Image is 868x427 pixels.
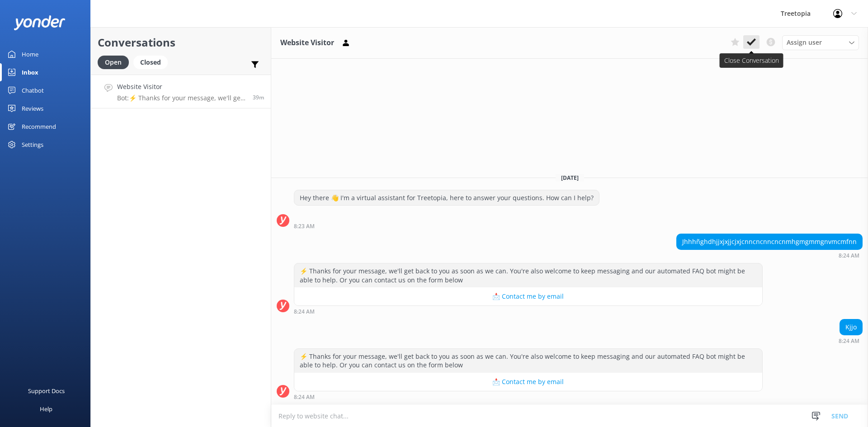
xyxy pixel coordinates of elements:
[117,82,246,92] h4: Website Visitor
[839,338,859,344] strong: 8:24 AM
[22,99,43,117] div: Reviews
[91,75,271,108] a: Website VisitorBot:⚡ Thanks for your message, we'll get back to you as soon as we can. You're als...
[294,223,599,229] div: Sep 21 2025 08:23am (UTC -06:00) America/Mexico_City
[294,190,599,206] div: Hey there 👋 I'm a virtual assistant for Treetopia, here to answer your questions. How can I help?
[117,94,246,102] p: Bot: ⚡ Thanks for your message, we'll get back to you as soon as we can. You're also welcome to k...
[839,338,863,344] div: Sep 21 2025 08:24am (UTC -06:00) America/Mexico_City
[22,136,43,154] div: Settings
[98,57,133,67] a: Open
[280,37,334,49] h3: Website Visitor
[294,349,762,373] div: ⚡ Thanks for your message, we'll get back to you as soon as we can. You're also welcome to keep m...
[22,63,38,81] div: Inbox
[14,15,66,30] img: yonder-white-logo.png
[294,309,315,314] strong: 8:24 AM
[840,319,862,335] div: Kjjo
[787,38,822,47] span: Assign user
[22,81,44,99] div: Chatbot
[839,253,859,258] strong: 8:24 AM
[677,234,862,249] div: Jhhhñghdhjjxjxjjcjxjcnncncnncncnmhgmgmmgnvmcmfnn
[98,34,264,51] h2: Conversations
[294,287,762,305] button: 📩 Contact me by email
[294,394,315,400] strong: 8:24 AM
[22,117,56,136] div: Recommend
[22,45,38,63] div: Home
[133,57,172,67] a: Closed
[294,373,762,391] button: 📩 Contact me by email
[556,174,584,182] span: [DATE]
[782,35,859,50] div: Assign User
[294,224,315,229] strong: 8:23 AM
[294,308,763,314] div: Sep 21 2025 08:24am (UTC -06:00) America/Mexico_City
[253,94,264,101] span: Sep 21 2025 08:24am (UTC -06:00) America/Mexico_City
[28,382,65,400] div: Support Docs
[294,394,763,400] div: Sep 21 2025 08:24am (UTC -06:00) America/Mexico_City
[98,56,129,69] div: Open
[40,400,52,418] div: Help
[133,56,168,69] div: Closed
[676,252,863,258] div: Sep 21 2025 08:24am (UTC -06:00) America/Mexico_City
[294,263,762,287] div: ⚡ Thanks for your message, we'll get back to you as soon as we can. You're also welcome to keep m...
